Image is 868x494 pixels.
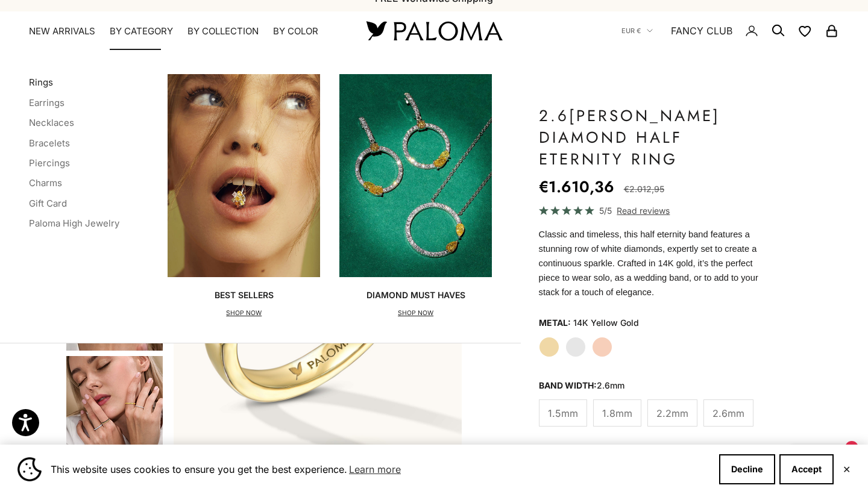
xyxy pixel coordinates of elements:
nav: Primary navigation [29,25,338,37]
a: FANCY CLUB [671,23,732,39]
summary: By Category [110,25,173,37]
button: Decline [719,454,775,484]
variant-option-value: 2.6mm [597,380,624,390]
summary: By Color [273,25,318,37]
button: EUR € [621,25,653,36]
img: Cookie banner [17,457,42,481]
span: This website uses cookies to ensure you get the best experience. [51,460,709,478]
a: 5/5 Read reviews [539,204,773,217]
p: Best Sellers [215,289,274,301]
a: Gift Card [29,198,67,209]
p: SHOP NOW [215,307,274,319]
a: Piercings [29,157,70,169]
span: 1.8mm [602,405,632,421]
sale-price: €1.610,36 [539,175,614,199]
span: 5/5 [599,204,612,217]
button: Close [843,466,851,473]
compare-at-price: €2.012,95 [624,182,664,196]
a: Paloma High Jewelry [29,217,119,229]
span: 2.2mm [656,405,688,421]
a: Charms [29,177,62,189]
a: Diamond Must HavesSHOP NOW [339,74,492,319]
img: #YellowGold #WhiteGold #RoseGold [66,356,163,475]
a: Rings [29,77,53,88]
span: Read reviews [617,204,670,217]
span: 2.6mm [712,405,744,421]
button: Accept [779,454,834,484]
span: EUR € [621,25,641,36]
span: 1.5mm [548,405,578,421]
a: Best SellersSHOP NOW [168,74,320,319]
variant-option-value: 14K Yellow Gold [573,314,639,332]
p: Diamond Must Haves [366,289,465,301]
a: Learn more [347,460,403,478]
a: Earrings [29,97,64,108]
a: NEW ARRIVALS [29,25,95,37]
a: Necklaces [29,117,74,128]
span: Classic and timeless, this half eternity band features a stunning row of white diamonds, expertly... [539,230,758,297]
nav: Secondary navigation [621,11,839,50]
a: Bracelets [29,137,70,149]
button: Go to item 5 [65,355,164,477]
h1: 2.6[PERSON_NAME] Diamond Half Eternity Ring [539,105,773,170]
legend: Band Width: [539,377,624,395]
legend: Metal: [539,314,571,332]
summary: By Collection [187,25,259,37]
p: SHOP NOW [366,307,465,319]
